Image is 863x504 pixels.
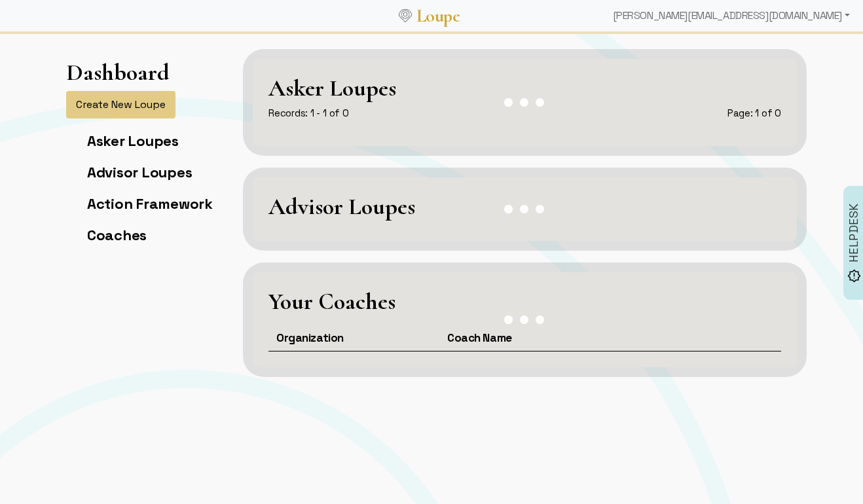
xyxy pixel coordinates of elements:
[66,91,175,118] button: Create New Loupe
[87,132,179,150] a: Asker Loupes
[608,3,855,29] div: [PERSON_NAME][EMAIL_ADDRESS][DOMAIN_NAME]
[87,194,213,213] a: Action Framework
[87,226,147,244] a: Coaches
[66,59,213,257] app-left-page-nav: Dashboard
[87,163,192,181] a: Advisor Loupes
[399,9,412,22] img: Loupe Logo
[847,269,861,283] img: brightness_alert_FILL0_wght500_GRAD0_ops.svg
[66,59,170,86] h1: Dashboard
[412,4,464,28] a: Loupe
